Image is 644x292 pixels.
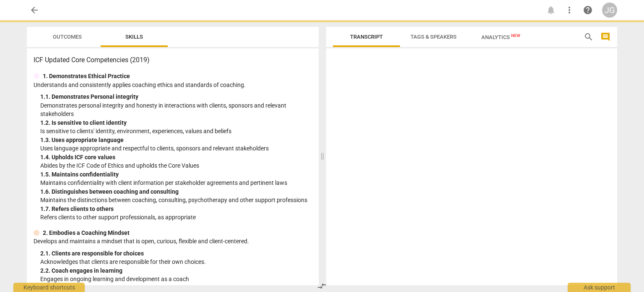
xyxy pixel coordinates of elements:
[53,34,82,40] span: Outcomes
[34,81,312,89] p: Understands and consistently applies coaching ethics and standards of coaching.
[40,213,312,222] p: Refers clients to other support professionals, as appropriate
[582,30,595,44] button: Search
[34,55,312,65] h3: ICF Updated Core Competencies (2019)
[568,283,631,292] div: Ask support
[40,196,312,205] p: Maintains the distinctions between coaching, consulting, psychotherapy and other support professions
[34,237,312,246] p: Develops and maintains a mindset that is open, curious, flexible and client-centered.
[350,34,383,40] span: Transcript
[40,161,312,170] p: Abides by the ICF Code of Ethics and upholds the Core Values
[317,281,327,291] span: compare_arrows
[584,32,594,42] span: search
[583,5,593,15] span: help
[40,266,312,275] div: 2. 2. Coach engages in learning
[40,275,312,284] p: Engages in ongoing learning and development as a coach
[599,30,612,44] button: Show/Hide comments
[40,101,312,118] p: Demonstrates personal integrity and honesty in interactions with clients, sponsors and relevant s...
[40,258,312,266] p: Acknowledges that clients are responsible for their own choices.
[600,32,610,42] span: comment
[40,170,312,179] div: 1. 5. Maintains confidentiality
[125,34,143,40] span: Skills
[40,153,312,162] div: 1. 4. Upholds ICF core values
[580,3,595,18] a: Help
[43,72,130,81] p: 1. Demonstrates Ethical Practice
[40,179,312,187] p: Maintains confidentiality with client information per stakeholder agreements and pertinent laws
[40,187,312,196] div: 1. 6. Distinguishes between coaching and consulting
[564,5,574,15] span: more_vert
[40,118,312,127] div: 1. 2. Is sensitive to client identity
[481,34,520,40] span: Analytics
[40,136,312,145] div: 1. 3. Uses appropriate language
[40,127,312,136] p: Is sensitive to clients' identity, environment, experiences, values and beliefs
[40,144,312,153] p: Uses language appropriate and respectful to clients, sponsors and relevant stakeholders
[40,249,312,258] div: 2. 1. Clients are responsible for choices
[40,205,312,213] div: 1. 7. Refers clients to others
[13,283,85,292] div: Keyboard shortcuts
[410,34,457,40] span: Tags & Speakers
[29,5,39,15] span: arrow_back
[602,3,617,18] button: JG
[511,33,520,38] span: New
[43,229,130,237] p: 2. Embodies a Coaching Mindset
[40,92,312,101] div: 1. 1. Demonstrates Personal integrity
